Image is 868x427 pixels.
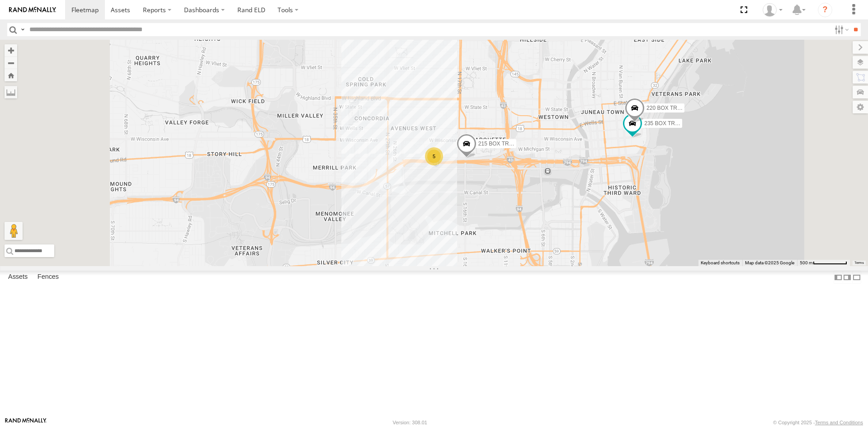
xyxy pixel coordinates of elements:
a: Visit our Website [5,418,47,427]
label: Search Filter Options [831,23,850,36]
label: Map Settings [853,101,868,113]
div: 5 [425,147,443,165]
div: Version: 308.01 [393,420,427,425]
button: Keyboard shortcuts [701,260,740,266]
label: Dock Summary Table to the Right [843,271,852,284]
button: Zoom in [5,44,17,56]
img: rand-logo.svg [9,7,56,13]
label: Search Query [19,23,26,36]
button: Zoom Home [5,69,17,81]
a: Terms and Conditions [815,420,863,425]
span: 220 BOX TRUCK [646,104,689,111]
label: Measure [5,86,17,99]
span: 500 m [800,260,813,265]
button: Zoom out [5,56,17,69]
label: Assets [4,271,32,284]
span: 235 BOX TRUCK [644,120,686,127]
span: 215 BOX TRUCK [478,141,520,147]
label: Fences [33,271,63,284]
a: Terms (opens in new tab) [854,261,864,265]
div: © Copyright 2025 - [773,420,863,425]
label: Hide Summary Table [852,271,861,284]
div: Brian Weinfurter [759,3,786,17]
button: Map Scale: 500 m per 72 pixels [797,260,850,266]
i: ? [818,3,832,17]
label: Dock Summary Table to the Left [834,271,843,284]
span: Map data ©2025 Google [745,260,794,265]
button: Drag Pegman onto the map to open Street View [5,222,23,240]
